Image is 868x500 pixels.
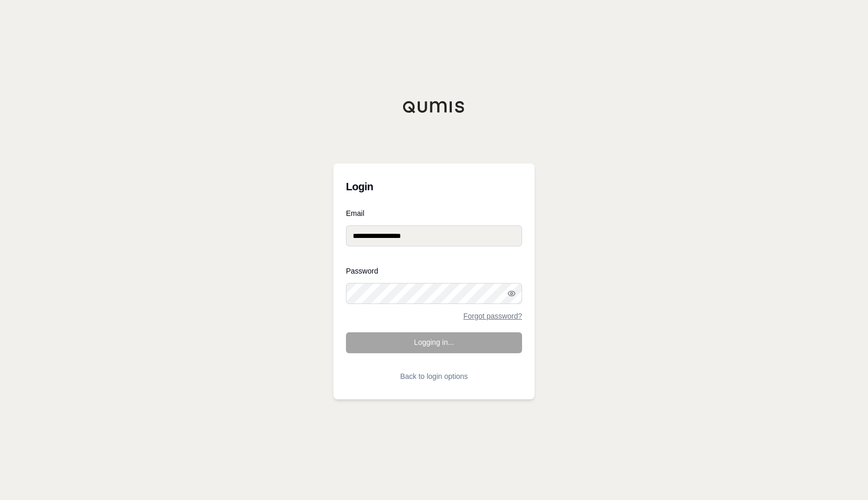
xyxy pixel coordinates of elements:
[346,210,522,217] label: Email
[346,267,522,275] label: Password
[346,366,522,387] button: Back to login options
[463,312,522,320] a: Forgot password?
[346,176,522,197] h3: Login
[403,101,465,113] img: Qumis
